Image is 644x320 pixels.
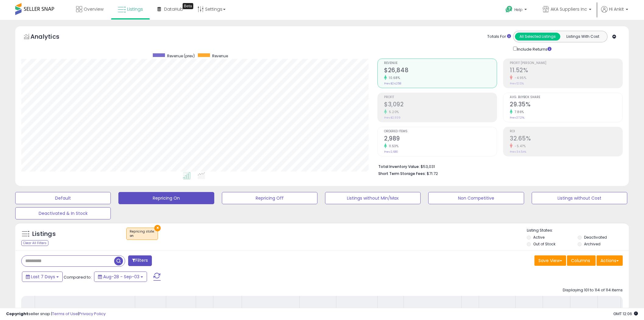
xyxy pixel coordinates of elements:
[21,240,48,246] div: Clear All Filters
[515,33,560,41] button: All Selected Listings
[118,192,214,204] button: Repricing On
[378,171,426,176] b: Short Term Storage Fees:
[52,311,78,317] a: Terms of Use
[212,53,228,59] span: Revenue
[513,110,524,114] small: 7.86%
[384,67,497,75] h2: $26,848
[384,135,497,143] h2: 2,989
[510,150,526,154] small: Prev: 34.54%
[601,6,628,20] a: Hi Ankit
[510,116,524,119] small: Prev: 27.21%
[501,1,533,20] a: Help
[94,272,147,282] button: Aug-28 - Sep-03
[533,241,555,247] label: Out of Stock
[510,67,622,75] h2: 11.52%
[84,6,103,12] span: Overview
[387,76,400,80] small: 10.68%
[183,3,193,9] div: Tooltip anchor
[532,192,627,204] button: Listings without Cost
[154,225,161,231] button: ×
[130,234,155,238] div: on
[613,311,638,317] span: 2025-09-14 12:06 GMT
[597,255,623,266] button: Actions
[513,144,526,148] small: -5.47%
[487,34,511,40] div: Totals For
[384,150,398,154] small: Prev: 2,680
[387,110,399,114] small: 5.20%
[32,230,56,238] h5: Listings
[167,53,195,59] span: Revenue (prev)
[222,192,317,204] button: Repricing Off
[609,6,624,12] span: Hi Ankit
[6,311,28,317] strong: Copyright
[130,229,155,238] span: Repricing state :
[510,96,622,99] span: Avg. Buybox Share
[584,235,607,240] label: Deactivated
[510,101,622,109] h2: 29.35%
[510,130,622,133] span: ROI
[571,258,590,264] span: Columns
[534,255,566,266] button: Save View
[584,241,600,247] label: Archived
[387,144,398,148] small: 11.53%
[325,192,421,204] button: Listings without Min/Max
[427,171,438,176] span: $71.72
[428,192,524,204] button: Non Competitive
[514,7,523,12] span: Help
[510,62,622,65] span: Profit [PERSON_NAME]
[384,116,401,119] small: Prev: $2,939
[567,255,596,266] button: Columns
[384,101,497,109] h2: $3,092
[505,5,513,13] i: Get Help
[164,6,183,12] span: DataHub
[79,311,106,317] a: Privacy Policy
[560,33,605,41] button: Listings With Cost
[384,62,497,65] span: Revenue
[563,287,623,293] div: Displaying 101 to 114 of 114 items
[30,32,71,42] h5: Analytics
[378,162,618,170] li: $53,031
[15,192,111,204] button: Default
[510,82,524,85] small: Prev: 12.12%
[509,45,559,52] div: Include Returns
[127,6,143,12] span: Listings
[513,76,526,80] small: -4.95%
[6,311,106,317] div: seller snap | |
[533,235,544,240] label: Active
[103,274,139,280] span: Aug-28 - Sep-03
[510,135,622,143] h2: 32.65%
[527,228,629,233] p: Listing States:
[64,274,92,280] span: Compared to:
[22,272,63,282] button: Last 7 Days
[384,130,497,133] span: Ordered Items
[551,6,587,12] span: AKA Suppliers Inc
[384,82,401,85] small: Prev: $24,258
[128,255,152,266] button: Filters
[15,207,111,219] button: Deactivated & In Stock
[31,274,55,280] span: Last 7 Days
[378,164,420,169] b: Total Inventory Value:
[384,96,497,99] span: Profit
